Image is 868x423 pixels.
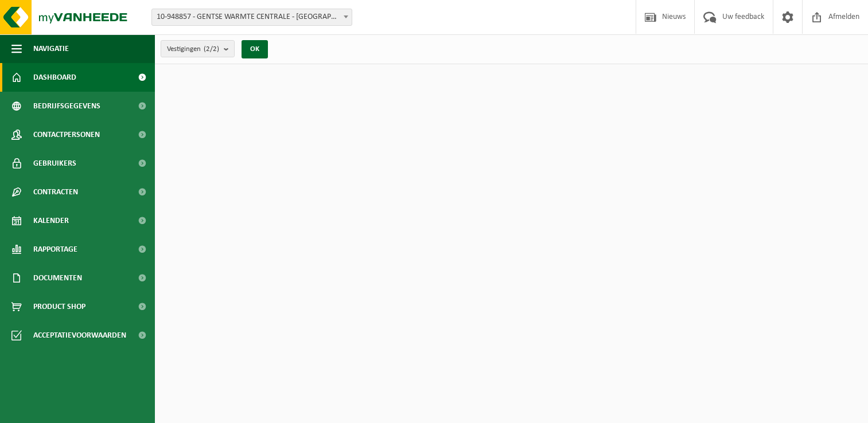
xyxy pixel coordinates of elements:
span: Dashboard [33,63,76,92]
count: (2/2) [204,45,219,53]
button: OK [242,40,268,58]
span: Contracten [33,178,78,206]
span: Gebruikers [33,149,76,178]
span: Acceptatievoorwaarden [33,321,126,350]
span: Documenten [33,264,82,292]
button: Vestigingen(2/2) [161,40,235,57]
span: Vestigingen [167,41,219,58]
span: 10-948857 - GENTSE WARMTE CENTRALE - MECHELEN [152,9,352,25]
span: Rapportage [33,235,77,264]
span: Navigatie [33,34,69,63]
span: Bedrijfsgegevens [33,92,100,120]
span: Contactpersonen [33,120,100,149]
span: Kalender [33,206,69,235]
span: 10-948857 - GENTSE WARMTE CENTRALE - MECHELEN [151,9,352,26]
span: Product Shop [33,292,85,321]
